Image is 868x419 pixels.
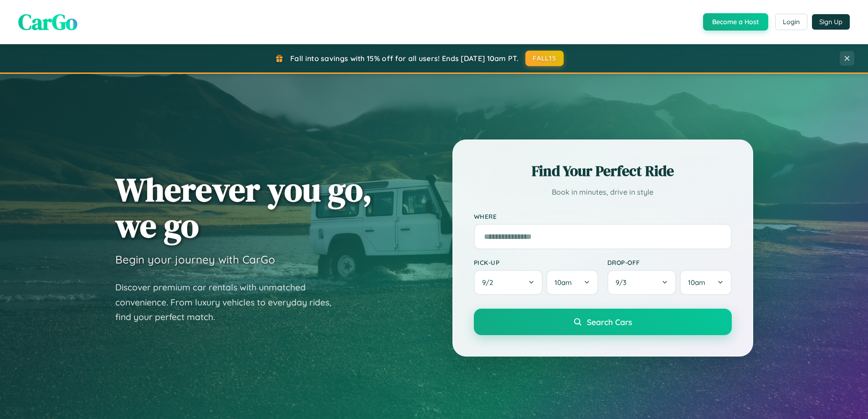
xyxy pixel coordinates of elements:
[607,259,732,266] label: Drop-off
[474,309,732,335] button: Search Cars
[474,186,732,199] p: Book in minutes, drive in style
[115,280,343,325] p: Discover premium car rentals with unmatched convenience. From luxury vehicles to everyday rides, ...
[474,212,732,220] label: Where
[555,278,572,287] span: 10am
[474,259,598,266] label: Pick-up
[587,317,632,327] span: Search Cars
[775,14,807,30] button: Login
[18,7,77,37] span: CarGo
[703,13,768,31] button: Become a Host
[115,253,275,266] h3: Begin your journey with CarGo
[607,270,677,295] button: 9/3
[474,161,732,181] h2: Find Your Perfect Ride
[115,171,372,243] h1: Wherever you go, we go
[688,278,705,287] span: 10am
[812,14,850,30] button: Sign Up
[616,278,631,287] span: 9 / 3
[680,270,731,295] button: 10am
[546,270,598,295] button: 10am
[482,278,498,287] span: 9 / 2
[290,54,519,63] span: Fall into savings with 15% off for all users! Ends [DATE] 10am PT.
[474,270,543,295] button: 9/2
[525,51,564,66] button: FALL15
